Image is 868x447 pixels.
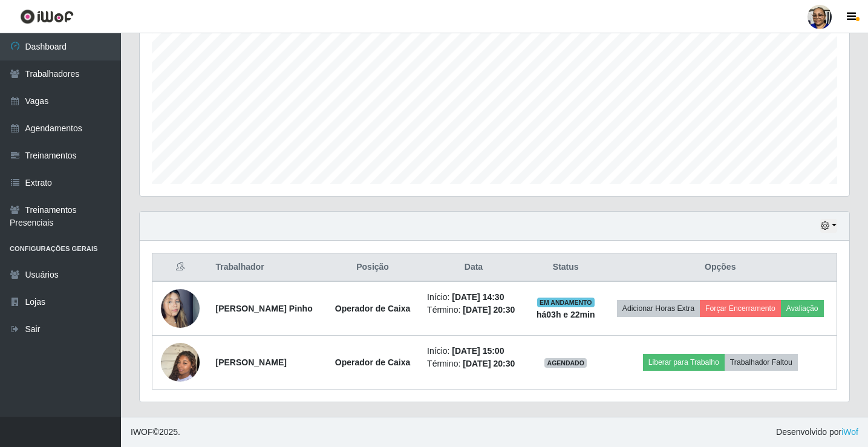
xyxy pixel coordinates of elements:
[544,358,587,368] span: AGENDADO
[776,426,858,439] span: Desenvolvido por
[335,357,411,367] strong: Operador de Caixa
[463,359,515,368] time: [DATE] 20:30
[427,304,520,316] li: Término:
[643,354,725,371] button: Liberar para Trabalho
[335,304,411,313] strong: Operador de Caixa
[420,253,527,282] th: Data
[781,300,824,317] button: Avaliação
[427,357,520,370] li: Término:
[131,427,153,437] span: IWOF
[161,328,200,397] img: 1745635313698.jpeg
[841,427,858,437] a: iWof
[700,300,781,317] button: Forçar Encerramento
[617,300,700,317] button: Adicionar Horas Extra
[131,426,180,439] span: © 2025 .
[20,9,74,24] img: CoreUI Logo
[215,304,312,313] strong: [PERSON_NAME] Pinho
[725,354,798,371] button: Trabalhador Faltou
[527,253,604,282] th: Status
[604,253,837,282] th: Opções
[537,310,595,319] strong: há 03 h e 22 min
[208,253,325,282] th: Trabalhador
[325,253,420,282] th: Posição
[452,346,504,356] time: [DATE] 15:00
[215,357,286,367] strong: [PERSON_NAME]
[463,305,515,315] time: [DATE] 20:30
[427,345,520,357] li: Início:
[537,298,595,307] span: EM ANDAMENTO
[161,274,200,343] img: 1742004720131.jpeg
[427,291,520,304] li: Início:
[452,292,504,302] time: [DATE] 14:30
